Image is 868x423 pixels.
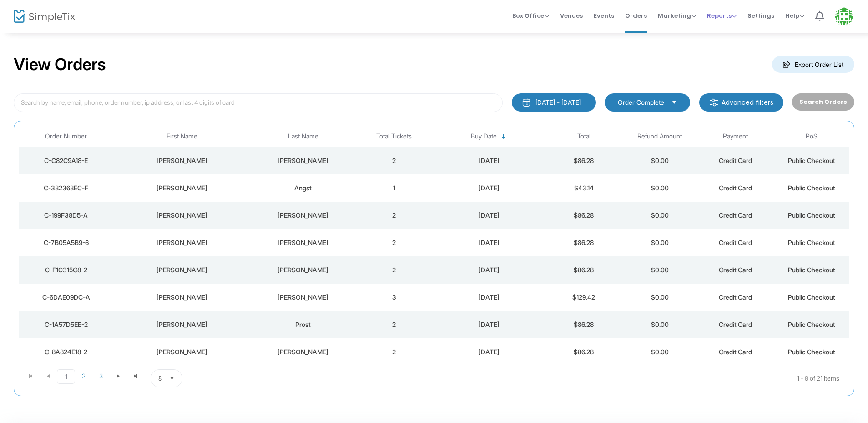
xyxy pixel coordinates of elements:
[625,4,647,27] span: Orders
[546,311,622,338] td: $86.28
[434,320,544,329] div: 10/13/2025
[699,93,783,112] m-button: Advanced filters
[116,347,247,357] div: Kyle
[622,256,698,284] td: $0.00
[75,369,92,383] span: Page 2
[788,348,835,356] span: Public Checkout
[546,229,622,256] td: $86.28
[719,184,752,192] span: Credit Card
[252,238,354,247] div: Sinicki
[622,311,698,338] td: $0.00
[658,11,696,20] span: Marketing
[167,133,197,140] span: First Name
[788,239,835,246] span: Public Checkout
[560,4,583,27] span: Venues
[546,284,622,311] td: $129.42
[21,183,111,193] div: C-382368EC-F
[788,266,835,274] span: Public Checkout
[719,211,752,219] span: Credit Card
[356,229,432,256] td: 2
[622,338,698,366] td: $0.00
[512,93,596,112] button: [DATE] - [DATE]
[622,229,698,256] td: $0.00
[522,98,531,107] img: monthly
[618,98,664,107] span: Order Complete
[806,133,818,140] span: PoS
[14,93,503,112] input: Search by name, email, phone, order number, ip address, or last 4 digits of card
[719,293,752,301] span: Credit Card
[500,133,507,140] span: Sortable
[252,183,354,193] div: Angst
[546,126,622,147] th: Total
[115,372,122,380] span: Go to the next page
[622,174,698,202] td: $0.00
[288,133,318,140] span: Last Name
[622,147,698,174] td: $0.00
[546,174,622,202] td: $43.14
[21,347,111,357] div: C-8A824E18-2
[622,202,698,229] td: $0.00
[273,369,839,387] kendo-pager-info: 1 - 8 of 21 items
[512,11,549,20] span: Box Office
[19,126,849,366] div: Data table
[356,284,432,311] td: 3
[719,321,752,328] span: Credit Card
[110,369,127,383] span: Go to the next page
[594,4,614,27] span: Events
[434,265,544,275] div: 10/13/2025
[356,256,432,284] td: 2
[719,239,752,246] span: Credit Card
[356,174,432,202] td: 1
[132,372,139,380] span: Go to the last page
[21,156,111,165] div: C-C82C9A18-E
[252,347,354,357] div: Manyen
[116,211,247,220] div: Rebecca
[747,4,774,27] span: Settings
[252,211,354,220] div: Gleason
[356,338,432,366] td: 2
[116,156,247,165] div: Stacey
[788,211,835,219] span: Public Checkout
[622,126,698,147] th: Refund Amount
[127,369,144,383] span: Go to the last page
[252,320,354,329] div: Prost
[719,348,752,356] span: Credit Card
[252,156,354,165] div: Bishop
[14,55,106,75] h2: View Orders
[21,238,111,247] div: C-7B05A5B9-6
[45,133,87,140] span: Order Number
[166,370,178,387] button: Select
[434,211,544,220] div: 10/14/2025
[785,11,804,20] span: Help
[116,238,247,247] div: Christine
[719,266,752,274] span: Credit Card
[21,320,111,329] div: C-1A57D5EE-2
[434,347,544,357] div: 10/11/2025
[21,211,111,220] div: C-199F38D5-A
[21,293,111,302] div: C-6DAE09DC-A
[723,133,748,140] span: Payment
[668,97,681,107] button: Select
[546,338,622,366] td: $86.28
[788,184,835,192] span: Public Checkout
[116,320,247,329] div: Kirsten
[158,374,162,383] span: 8
[788,293,835,301] span: Public Checkout
[707,11,737,20] span: Reports
[622,284,698,311] td: $0.00
[356,311,432,338] td: 2
[788,157,835,164] span: Public Checkout
[772,56,854,73] m-button: Export Order List
[546,147,622,174] td: $86.28
[719,157,752,164] span: Credit Card
[116,183,247,193] div: Patrick
[471,133,497,140] span: Buy Date
[535,98,581,107] div: [DATE] - [DATE]
[116,293,247,302] div: Dave
[356,202,432,229] td: 2
[434,183,544,193] div: 10/14/2025
[434,238,544,247] div: 10/13/2025
[356,126,432,147] th: Total Tickets
[116,265,247,275] div: Robert
[92,369,110,383] span: Page 3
